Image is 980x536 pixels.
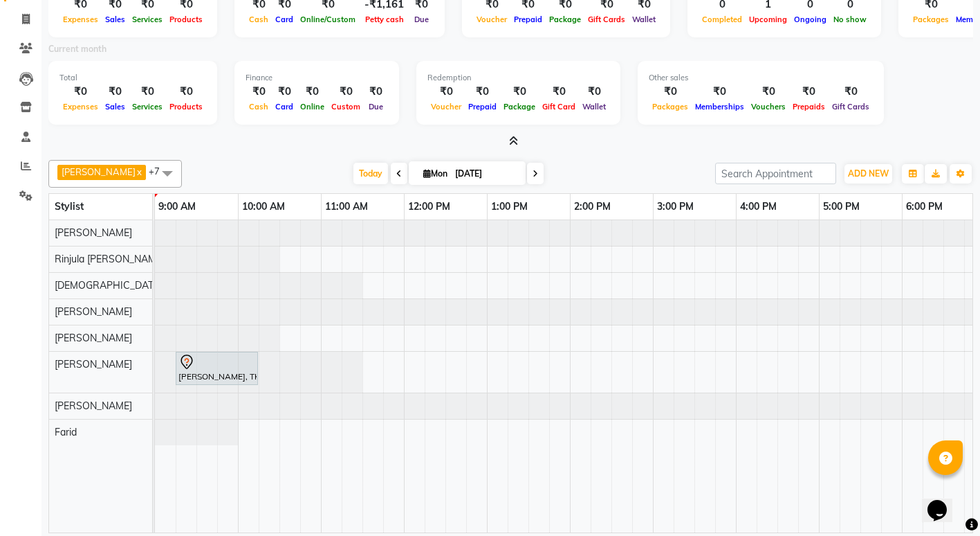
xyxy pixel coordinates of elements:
[737,197,780,217] a: 4:00 PM
[246,102,272,111] span: Cash
[129,84,166,100] div: ₹0
[829,102,873,111] span: Gift Cards
[791,15,830,24] span: Ongoing
[129,102,166,111] span: Services
[451,163,520,184] input: 2025-09-01
[328,84,364,100] div: ₹0
[473,15,510,24] span: Voucher
[55,253,165,265] span: Rinjula [PERSON_NAME]
[848,168,889,179] span: ADD NEW
[297,15,359,24] span: Online/Custom
[166,84,206,100] div: ₹0
[488,197,531,217] a: 1:00 PM
[579,84,609,100] div: ₹0
[272,102,297,111] span: Card
[102,15,129,24] span: Sales
[272,84,297,100] div: ₹0
[55,358,132,370] span: [PERSON_NAME]
[571,197,614,217] a: 2:00 PM
[692,102,748,111] span: Memberships
[715,163,836,184] input: Search Appointment
[102,102,129,111] span: Sales
[59,84,102,100] div: ₹0
[55,426,77,438] span: Farid
[55,332,132,344] span: [PERSON_NAME]
[539,102,579,111] span: Gift Card
[510,15,546,24] span: Prepaid
[166,15,206,24] span: Products
[922,481,966,522] iframe: chat widget
[166,102,206,111] span: Products
[427,102,465,111] span: Voucher
[62,166,136,177] span: [PERSON_NAME]
[149,166,170,177] span: +7
[297,84,328,100] div: ₹0
[136,166,142,177] a: x
[155,197,199,217] a: 9:00 AM
[328,102,364,111] span: Custom
[465,84,500,100] div: ₹0
[579,102,609,111] span: Wallet
[427,72,609,84] div: Redemption
[692,84,748,100] div: ₹0
[829,84,873,100] div: ₹0
[322,197,371,217] a: 11:00 AM
[649,84,692,100] div: ₹0
[654,197,697,217] a: 3:00 PM
[246,84,272,100] div: ₹0
[59,15,102,24] span: Expenses
[844,164,892,184] button: ADD NEW
[748,84,789,100] div: ₹0
[830,15,870,24] span: No show
[411,15,432,24] span: Due
[246,72,388,84] div: Finance
[102,84,129,100] div: ₹0
[427,84,465,100] div: ₹0
[55,279,240,292] span: [DEMOGRAPHIC_DATA][PERSON_NAME]
[239,197,288,217] a: 10:00 AM
[820,197,863,217] a: 5:00 PM
[699,15,746,24] span: Completed
[539,84,579,100] div: ₹0
[903,197,946,217] a: 6:00 PM
[48,43,107,55] label: Current month
[129,15,166,24] span: Services
[465,102,500,111] span: Prepaid
[272,15,297,24] span: Card
[748,102,789,111] span: Vouchers
[55,200,84,213] span: Stylist
[365,102,387,111] span: Due
[649,102,692,111] span: Packages
[789,102,829,111] span: Prepaids
[629,15,659,24] span: Wallet
[500,102,539,111] span: Package
[297,102,328,111] span: Online
[362,15,407,24] span: Petty cash
[246,15,272,24] span: Cash
[420,168,451,179] span: Mon
[55,226,132,239] span: [PERSON_NAME]
[789,84,829,100] div: ₹0
[546,15,584,24] span: Package
[55,400,132,412] span: [PERSON_NAME]
[405,197,454,217] a: 12:00 PM
[649,72,873,84] div: Other sales
[353,163,388,184] span: Today
[584,15,629,24] span: Gift Cards
[364,84,388,100] div: ₹0
[55,305,132,318] span: [PERSON_NAME]
[59,102,102,111] span: Expenses
[59,72,206,84] div: Total
[500,84,539,100] div: ₹0
[909,15,952,24] span: Packages
[746,15,791,24] span: Upcoming
[177,354,257,383] div: [PERSON_NAME], TK01, 09:15 AM-10:15 AM, Hair Cut [DEMOGRAPHIC_DATA] Style Director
